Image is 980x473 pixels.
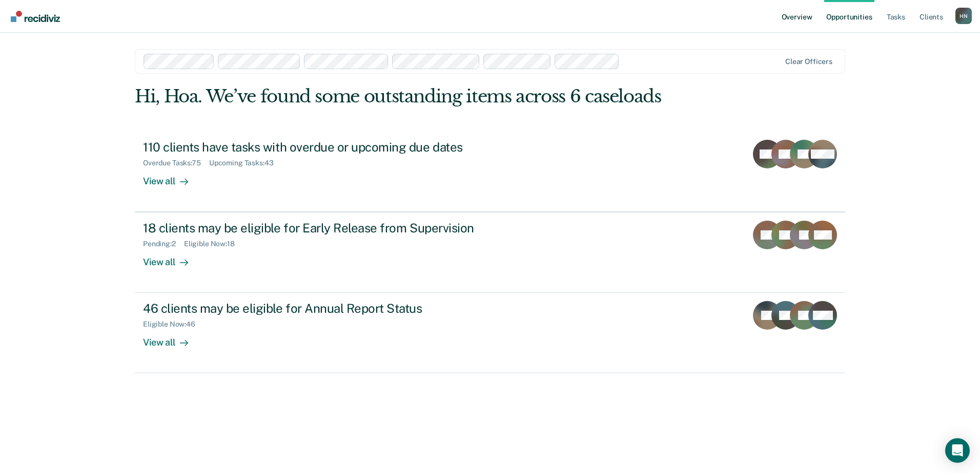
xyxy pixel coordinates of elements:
div: 46 clients may be eligible for Annual Report Status [143,301,503,316]
a: 18 clients may be eligible for Early Release from SupervisionPending:2Eligible Now:18View all [135,212,845,293]
a: 46 clients may be eligible for Annual Report StatusEligible Now:46View all [135,293,845,373]
div: H N [955,8,972,24]
div: 110 clients have tasks with overdue or upcoming due dates [143,140,503,155]
div: View all [143,329,200,349]
div: View all [143,248,200,268]
img: Recidiviz [11,11,60,22]
button: Profile dropdown button [955,8,972,24]
div: Overdue Tasks : 75 [143,159,209,167]
div: Upcoming Tasks : 43 [209,159,282,167]
div: Pending : 2 [143,240,184,248]
a: 110 clients have tasks with overdue or upcoming due datesOverdue Tasks:75Upcoming Tasks:43View all [135,132,845,212]
div: Open Intercom Messenger [945,438,970,463]
div: Clear officers [785,57,832,66]
div: Eligible Now : 18 [184,240,243,248]
div: 18 clients may be eligible for Early Release from Supervision [143,221,503,235]
div: Hi, Hoa. We’ve found some outstanding items across 6 caseloads [135,86,703,107]
div: Eligible Now : 46 [143,320,203,329]
div: View all [143,167,200,187]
